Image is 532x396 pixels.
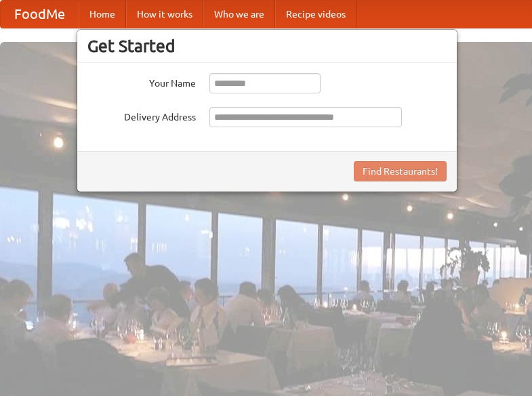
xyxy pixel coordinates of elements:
[1,1,79,28] a: FoodMe
[79,1,126,28] a: Home
[87,107,196,124] label: Delivery Address
[275,1,356,28] a: Recipe videos
[87,36,447,56] h3: Get Started
[354,161,447,181] button: Find Restaurants!
[203,1,275,28] a: Who we are
[126,1,203,28] a: How it works
[87,73,196,90] label: Your Name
